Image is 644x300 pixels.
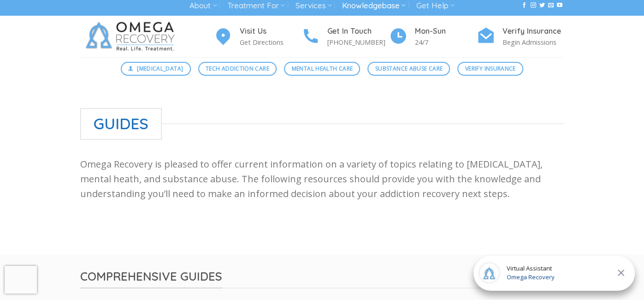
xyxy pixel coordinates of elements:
p: Begin Admissions [502,37,564,48]
a: Tech Addiction Care [198,62,277,76]
a: Verify Insurance Begin Admissions [477,25,564,48]
span: Comprehensive Guides [80,269,222,288]
a: Follow on Twitter [539,2,545,9]
a: Substance Abuse Care [367,62,450,76]
h4: Verify Insurance [502,25,564,37]
span: Guides [80,108,162,140]
p: Get Directions [240,37,301,48]
span: Mental Health Care [292,64,353,73]
img: Omega Recovery [80,16,184,57]
span: [MEDICAL_DATA] [137,64,183,73]
a: Verify Insurance [457,62,523,76]
h4: Mon-Sun [415,25,477,37]
p: Omega Recovery is pleased to offer current information on a variety of topics relating to [MEDICA... [80,157,564,201]
a: Follow on YouTube [557,2,562,9]
span: Verify Insurance [465,64,516,73]
a: Follow on Instagram [530,2,536,9]
a: Follow on Facebook [521,2,527,9]
a: [MEDICAL_DATA] [121,62,191,76]
span: Tech Addiction Care [206,64,269,73]
h4: Visit Us [240,25,301,37]
a: Get In Touch [PHONE_NUMBER] [301,25,389,48]
a: Visit Us Get Directions [214,25,301,48]
p: 24/7 [415,37,477,48]
a: Mental Health Care [284,62,360,76]
h4: Get In Touch [327,25,389,37]
p: [PHONE_NUMBER] [327,37,389,48]
span: Substance Abuse Care [375,64,443,73]
a: Send us an email [548,2,554,9]
iframe: reCAPTCHA [5,266,37,294]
